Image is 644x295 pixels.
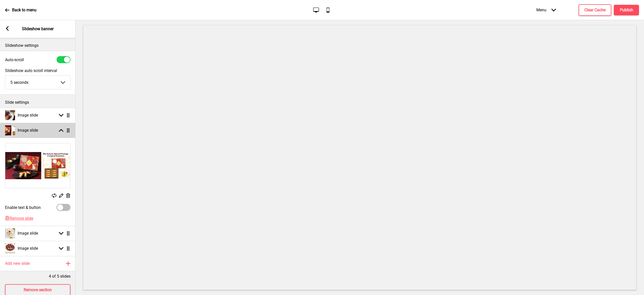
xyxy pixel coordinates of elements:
[5,100,70,105] p: Slide settings
[620,7,633,13] h4: Publish
[5,261,30,266] h4: Add new slide
[5,143,70,188] img: Image
[614,5,639,15] button: Publish
[584,7,606,13] h4: Clear Cache
[18,246,38,251] h4: Image slide
[10,216,33,221] span: Remove slide
[18,231,38,236] h4: Image slide
[531,3,561,17] div: Menu
[5,57,24,62] label: Auto-scroll
[12,7,36,13] p: Back to menu
[579,4,611,16] button: Clear Cache
[22,26,54,32] p: Slideshow banner
[5,43,70,48] p: Slideshow settings
[5,205,41,210] label: Enable text & button
[5,3,36,17] a: Back to menu
[18,113,38,118] h4: Image slide
[49,274,70,279] p: 4 of 5 slides
[5,68,70,73] label: Slideshow auto scroll interval
[18,128,38,133] h4: Image slide
[24,287,52,293] h4: Remove section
